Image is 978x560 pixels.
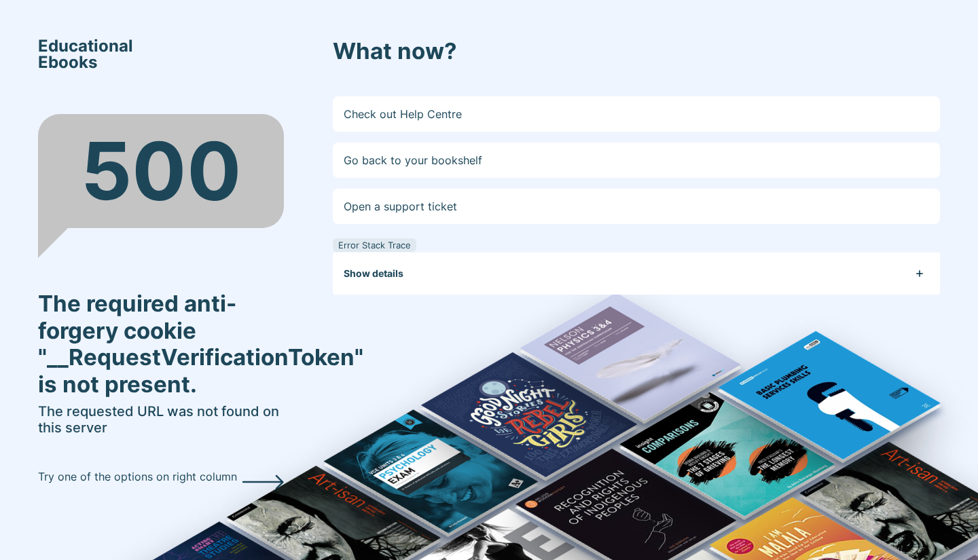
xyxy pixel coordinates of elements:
p: Try one of the options on right column [38,468,237,485]
span: Educational Ebooks [38,38,133,71]
h5: The requested URL was not found on this server [38,403,284,436]
div: 500 [38,114,284,228]
h3: What now? [333,38,940,65]
a: Check out Help Centre [333,96,940,132]
a: Open a support ticket [333,189,940,224]
a: Go back to your bookshelf [333,143,940,178]
button: Show details [344,253,940,295]
div: Error Stack Trace [333,238,416,252]
h3: The required anti-forgery cookie "__RequestVerificationToken" is not present. [38,291,284,398]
